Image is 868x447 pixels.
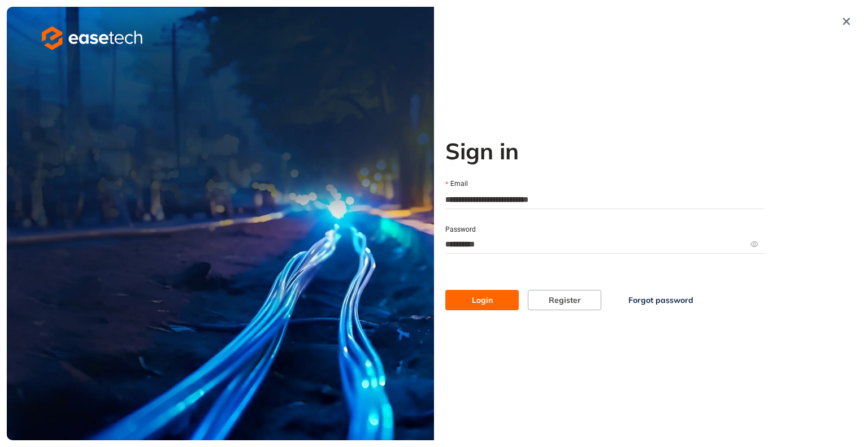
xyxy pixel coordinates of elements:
[445,137,765,164] h2: Sign in
[445,238,748,250] input: Password
[628,294,693,306] span: Forgot password
[445,191,765,208] input: Email
[7,7,434,440] img: cover image
[549,294,581,306] span: Register
[445,224,476,235] label: Password
[445,179,468,189] label: Email
[528,290,601,310] button: Register
[445,290,519,310] button: Login
[610,290,711,310] button: Forgot password
[472,294,493,306] span: Login
[750,240,758,248] span: eye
